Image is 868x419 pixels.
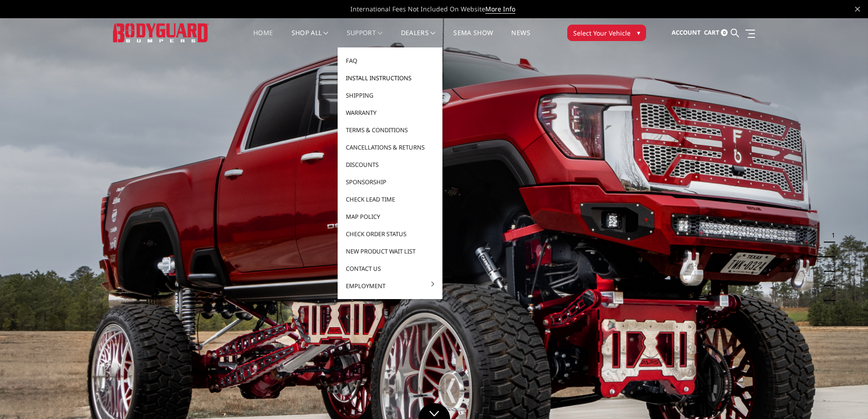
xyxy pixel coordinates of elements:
[341,104,439,121] a: Warranty
[341,156,439,173] a: Discounts
[672,28,701,36] span: Account
[341,121,439,139] a: Terms & Conditions
[573,28,631,38] span: Select Your Vehicle
[253,30,273,47] a: Home
[341,139,439,156] a: Cancellations & Returns
[341,173,439,191] a: Sponsorship
[826,243,835,257] button: 2 of 5
[704,21,728,45] a: Cart 0
[672,21,701,45] a: Account
[401,30,436,47] a: Dealers
[826,286,835,301] button: 5 of 5
[826,257,835,272] button: 3 of 5
[341,191,439,208] a: Check Lead Time
[721,29,728,36] span: 0
[341,87,439,104] a: Shipping
[511,30,530,47] a: News
[341,260,439,277] a: Contact Us
[341,69,439,87] a: Install Instructions
[704,28,719,36] span: Cart
[341,52,439,69] a: FAQ
[347,30,383,47] a: Support
[292,30,329,47] a: shop all
[567,25,646,41] button: Select Your Vehicle
[113,23,209,42] img: BODYGUARD BUMPERS
[341,225,439,243] a: Check Order Status
[485,5,515,14] a: More Info
[418,403,450,419] a: Click to Down
[341,243,439,260] a: New Product Wait List
[826,272,835,286] button: 4 of 5
[453,30,493,47] a: SEMA Show
[637,28,640,37] span: ▾
[826,228,835,243] button: 1 of 5
[341,208,439,225] a: MAP Policy
[341,277,439,295] a: Employment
